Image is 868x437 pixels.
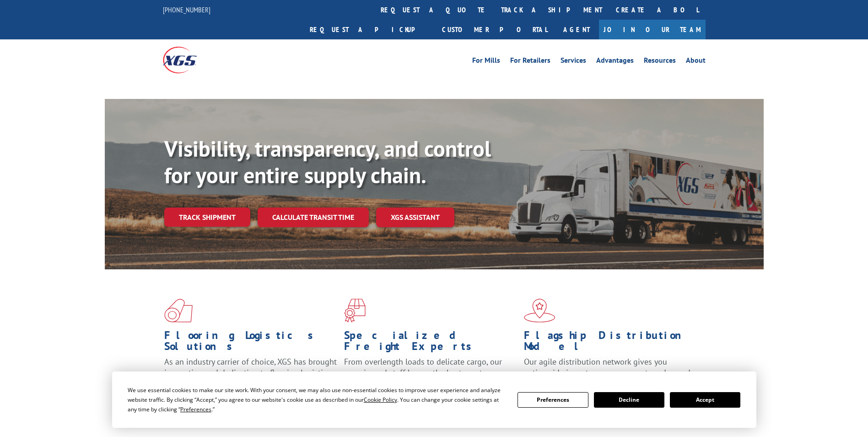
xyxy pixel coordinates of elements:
button: Preferences [518,392,588,408]
a: XGS ASSISTANT [376,208,454,227]
img: xgs-icon-total-supply-chain-intelligence-red [164,299,193,322]
img: xgs-icon-flagship-distribution-model-red [524,299,555,322]
a: Join Our Team [599,20,706,39]
img: xgs-icon-focused-on-flooring-red [344,299,366,322]
a: For Mills [472,57,500,67]
h1: Flagship Distribution Model [524,330,697,356]
a: Resources [644,57,676,67]
button: Accept [670,392,740,408]
a: Track shipment [164,208,250,227]
span: Our agile distribution network gives you nationwide inventory management on demand. [524,356,692,378]
a: Advantages [596,57,634,67]
a: [PHONE_NUMBER] [163,5,210,14]
span: Cookie Policy [364,396,397,404]
b: Visibility, transparency, and control for your entire supply chain. [164,134,491,189]
a: Calculate transit time [258,208,369,227]
a: Request a pickup [303,20,435,39]
p: From overlength loads to delicate cargo, our experienced staff knows the best way to move your fr... [344,356,517,397]
a: Agent [554,20,599,39]
h1: Specialized Freight Experts [344,330,517,356]
span: As an industry carrier of choice, XGS has brought innovation and dedication to flooring logistics... [164,356,337,389]
h1: Flooring Logistics Solutions [164,330,337,356]
div: We use essential cookies to make our site work. With your consent, we may also use non-essential ... [128,385,507,414]
a: About [686,57,706,67]
span: Preferences [180,405,211,413]
a: Services [561,57,586,67]
a: Customer Portal [435,20,554,39]
a: For Retailers [510,57,550,67]
div: Cookie Consent Prompt [112,371,756,428]
button: Decline [594,392,664,408]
